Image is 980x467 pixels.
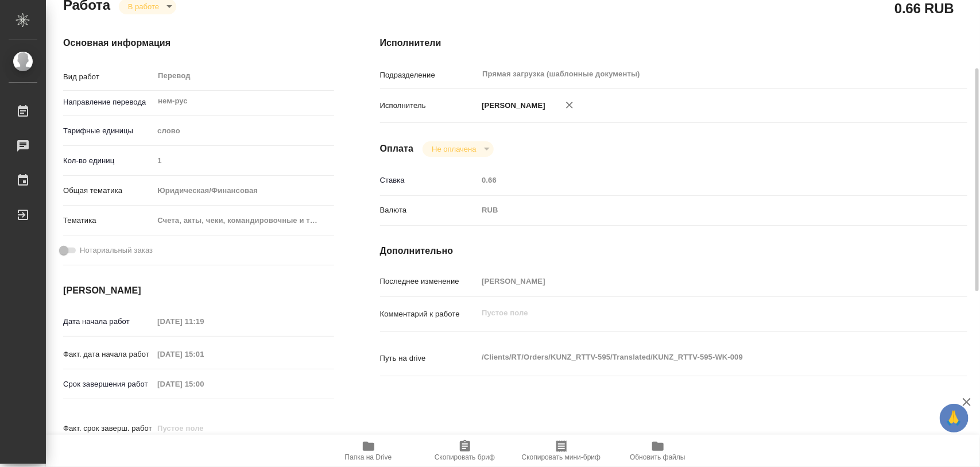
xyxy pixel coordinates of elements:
[63,215,153,226] p: Тематика
[478,100,545,111] p: [PERSON_NAME]
[380,204,478,216] p: Валюта
[522,453,601,461] span: Скопировать мини-бриф
[63,423,153,434] p: Факт. срок заверш. работ
[153,211,334,230] div: Счета, акты, чеки, командировочные и таможенные документы
[63,36,334,50] h4: Основная информация
[557,92,582,118] button: Удалить исполнителя
[63,284,334,298] h4: [PERSON_NAME]
[513,435,610,467] button: Скопировать мини-бриф
[345,453,392,461] span: Папка на Drive
[153,420,254,437] input: Пустое поле
[80,245,153,256] span: Нотариальный заказ
[153,121,334,141] div: слово
[380,100,478,111] p: Исполнитель
[63,185,153,196] p: Общая тематика
[423,141,493,157] div: В работе
[63,379,153,390] p: Срок завершения работ
[153,152,334,169] input: Пустое поле
[380,244,967,258] h4: Дополнительно
[63,316,153,327] p: Дата начала работ
[435,453,495,461] span: Скопировать бриф
[380,353,478,364] p: Путь на drive
[630,453,685,461] span: Обновить файлы
[153,346,254,362] input: Пустое поле
[153,313,254,330] input: Пустое поле
[380,175,478,186] p: Ставка
[944,406,964,430] span: 🙏
[63,71,153,83] p: Вид работ
[380,308,478,320] p: Комментарий к работе
[478,348,918,367] textarea: /Clients/RT/Orders/KUNZ_RTTV-595/Translated/KUNZ_RTTV-595-WK-009
[380,36,967,50] h4: Исполнители
[380,142,414,156] h4: Оплата
[63,97,153,108] p: Направление перевода
[417,435,513,467] button: Скопировать бриф
[320,435,417,467] button: Папка на Drive
[153,181,334,200] div: Юридическая/Финансовая
[63,155,153,167] p: Кол-во единиц
[478,200,918,220] div: RUB
[380,276,478,287] p: Последнее изменение
[610,435,706,467] button: Обновить файлы
[940,404,969,433] button: 🙏
[63,125,153,137] p: Тарифные единицы
[153,376,254,392] input: Пустое поле
[478,172,918,188] input: Пустое поле
[380,70,478,81] p: Подразделение
[478,273,918,290] input: Пустое поле
[428,144,479,154] button: Не оплачена
[125,2,162,11] button: В работе
[63,349,153,360] p: Факт. дата начала работ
